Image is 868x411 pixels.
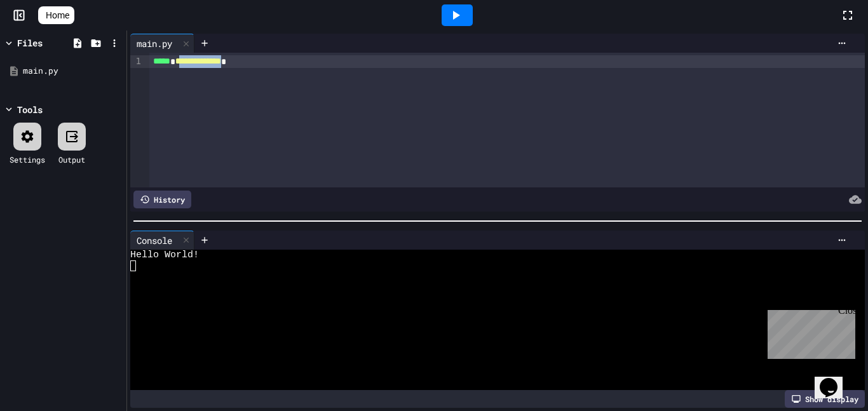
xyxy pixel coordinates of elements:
div: 1 [130,55,143,68]
div: Console [130,231,194,250]
div: Console [130,234,179,247]
div: main.py [23,65,122,77]
div: main.py [130,34,194,53]
iframe: chat widget [815,360,855,398]
div: History [133,191,191,208]
a: Home [38,6,74,24]
div: Settings [10,154,45,165]
span: Hello World! [130,250,199,260]
div: Files [17,36,43,50]
div: Tools [17,103,43,116]
iframe: chat widget [763,305,855,359]
div: Show display [785,390,865,408]
div: main.py [130,37,179,50]
div: Output [58,154,85,165]
div: Chat with us now!Close [5,5,88,81]
span: Home [46,9,69,22]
